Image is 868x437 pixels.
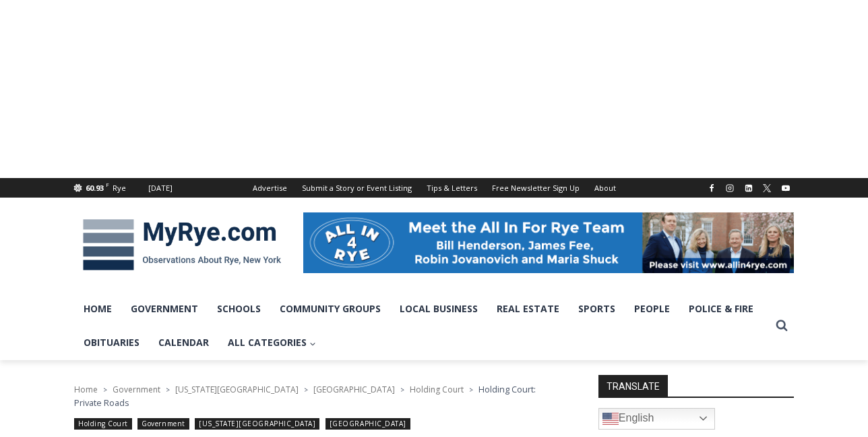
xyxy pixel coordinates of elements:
[166,385,170,395] span: >
[245,178,294,198] a: Advertise
[74,384,98,395] a: Home
[74,326,149,359] a: Obituaries
[245,178,623,198] nav: Secondary Navigation
[759,180,775,196] a: X
[602,411,619,427] img: en
[469,385,473,395] span: >
[86,183,104,193] span: 60.93
[137,418,189,430] a: Government
[74,382,563,410] nav: Breadcrumbs
[74,292,121,326] a: Home
[487,292,569,326] a: Real Estate
[175,384,299,395] a: [US_STATE][GEOGRAPHIC_DATA]
[722,180,738,196] a: Instagram
[218,326,325,359] a: All Categories
[106,181,109,188] span: F
[770,314,794,338] button: View Search Form
[208,292,270,326] a: Schools
[625,292,679,326] a: People
[741,180,757,196] a: Linkedin
[778,180,794,196] a: YouTube
[598,375,668,397] strong: TRANSLATE
[74,418,132,430] a: Holding Court
[121,292,208,326] a: Government
[113,384,160,395] a: Government
[485,178,587,198] a: Free Newsletter Sign Up
[149,326,218,359] a: Calendar
[113,182,126,194] div: Rye
[419,178,485,198] a: Tips & Letters
[228,335,316,350] span: All Categories
[410,384,464,395] a: Holding Court
[325,418,410,430] a: [GEOGRAPHIC_DATA]
[598,408,715,430] a: English
[103,385,107,395] span: >
[294,178,419,198] a: Submit a Story or Event Listing
[569,292,625,326] a: Sports
[74,210,290,280] img: MyRye.com
[195,418,319,430] a: [US_STATE][GEOGRAPHIC_DATA]
[390,292,487,326] a: Local Business
[270,292,390,326] a: Community Groups
[303,212,794,273] img: All in for Rye
[679,292,763,326] a: Police & Fire
[74,292,770,360] nav: Primary Navigation
[304,385,308,395] span: >
[74,383,536,409] span: Holding Court: Private Roads
[313,384,395,395] a: [GEOGRAPHIC_DATA]
[704,180,720,196] a: Facebook
[400,385,404,395] span: >
[148,182,173,194] div: [DATE]
[587,178,623,198] a: About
